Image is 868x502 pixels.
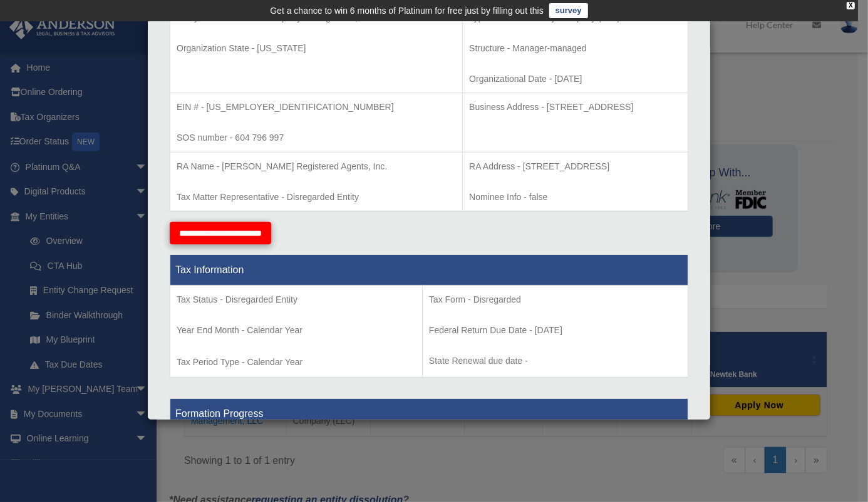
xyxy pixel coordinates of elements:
p: Organizational Date - [DATE] [469,71,681,87]
p: EIN # - [US_EMPLOYER_IDENTIFICATION_NUMBER] [177,99,456,115]
div: Get a chance to win 6 months of Platinum for free just by filling out this [270,3,544,18]
p: SOS number - 604 796 997 [177,130,456,146]
div: close [847,2,855,9]
p: Tax Form - Disregarded [429,292,681,308]
p: Business Address - [STREET_ADDRESS] [469,99,681,115]
p: State Renewal due date - [429,353,681,369]
p: Federal Return Due Date - [DATE] [429,323,681,338]
p: Structure - Manager-managed [469,41,681,56]
p: RA Name - [PERSON_NAME] Registered Agents, Inc. [177,159,456,174]
p: Tax Matter Representative - Disregarded Entity [177,189,456,205]
p: RA Address - [STREET_ADDRESS] [469,159,681,174]
p: Nominee Info - false [469,189,681,205]
a: survey [549,3,588,18]
p: Organization State - [US_STATE] [177,41,456,56]
th: Formation Progress [170,399,688,429]
th: Tax Information [170,255,688,286]
td: Tax Period Type - Calendar Year [170,286,423,378]
p: Year End Month - Calendar Year [177,323,416,338]
p: Tax Status - Disregarded Entity [177,292,416,308]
